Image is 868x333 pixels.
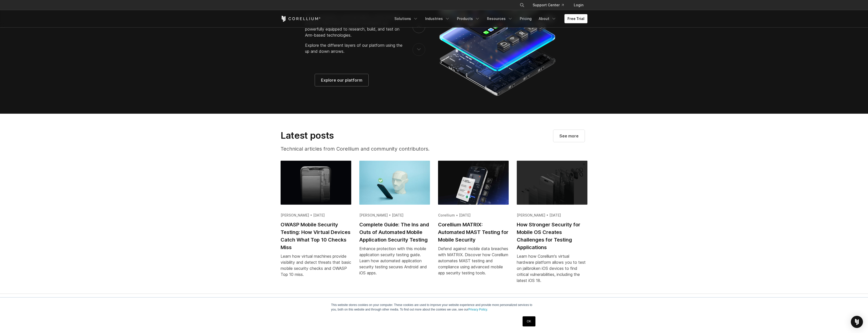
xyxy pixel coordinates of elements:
[559,133,579,139] span: See more
[359,221,430,244] h2: Complete Guide: The Ins and Outs of Automated Mobile Application Security Testing
[281,253,351,277] div: Learn how virtual machines provide visibility and detect threats that basic mobile security check...
[359,161,430,282] a: Complete Guide: The Ins and Outs of Automated Mobile Application Security Testing [PERSON_NAME] •...
[438,161,509,282] a: Corellium MATRIX: Automated MAST Testing for Mobile Security Corellium • [DATE] Corellium MATRIX:...
[413,20,425,33] button: next
[517,161,587,205] img: How Stronger Security for Mobile OS Creates Challenges for Testing Applications
[331,303,537,312] p: This website stores cookies on your computer. These cookies are used to improve your website expe...
[438,161,509,205] img: Corellium MATRIX: Automated MAST Testing for Mobile Security
[359,213,430,218] div: [PERSON_NAME] • [DATE]
[553,130,585,142] a: Visit our blog
[517,253,587,283] div: Learn how Corellium's virtual hardware platform allows you to test on jailbroken iOS devices to f...
[281,130,453,141] h2: Latest posts
[281,145,453,153] p: Technical articles from Corellium and community contributors.
[391,14,587,23] div: Navigation Menu
[438,213,509,218] div: Corellium • [DATE]
[570,1,587,10] a: Login
[851,316,863,328] div: Open Intercom Messenger
[281,161,351,205] img: OWASP Mobile Security Testing: How Virtual Devices Catch What Top 10 Checks Miss
[281,16,321,22] a: Corellium Home
[468,308,488,311] a: Privacy Policy.
[513,1,587,10] div: Navigation Menu
[413,43,425,56] button: previous
[454,14,483,23] a: Products
[517,213,587,218] div: [PERSON_NAME] • [DATE]
[484,14,516,23] a: Resources
[305,42,402,54] p: Explore the different layers of our platform using the up and down arrows.
[536,14,559,23] a: About
[529,1,568,10] a: Support Center
[315,74,368,86] a: Explore our platform
[359,246,430,276] div: Enhance protection with this mobile application security testing guide. Learn how automated appli...
[359,161,430,205] img: Complete Guide: The Ins and Outs of Automated Mobile Application Security Testing
[517,14,535,23] a: Pricing
[517,161,587,290] a: How Stronger Security for Mobile OS Creates Challenges for Testing Applications [PERSON_NAME] • [...
[518,1,527,10] button: Search
[517,221,587,251] h2: How Stronger Security for Mobile OS Creates Challenges for Testing Applications
[281,213,351,218] div: [PERSON_NAME] • [DATE]
[391,14,421,23] a: Solutions
[281,221,351,251] h2: OWASP Mobile Security Testing: How Virtual Devices Catch What Top 10 Checks Miss
[422,14,453,23] a: Industries
[438,221,509,244] h2: Corellium MATRIX: Automated MAST Testing for Mobile Security
[438,246,509,276] div: Defend against mobile data breaches with MATRIX. Discover how Corellium automates MAST testing an...
[321,77,362,83] span: Explore our platform
[523,316,535,326] a: OK
[564,14,587,23] a: Free Trial
[281,161,351,283] a: OWASP Mobile Security Testing: How Virtual Devices Catch What Top 10 Checks Miss [PERSON_NAME] • ...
